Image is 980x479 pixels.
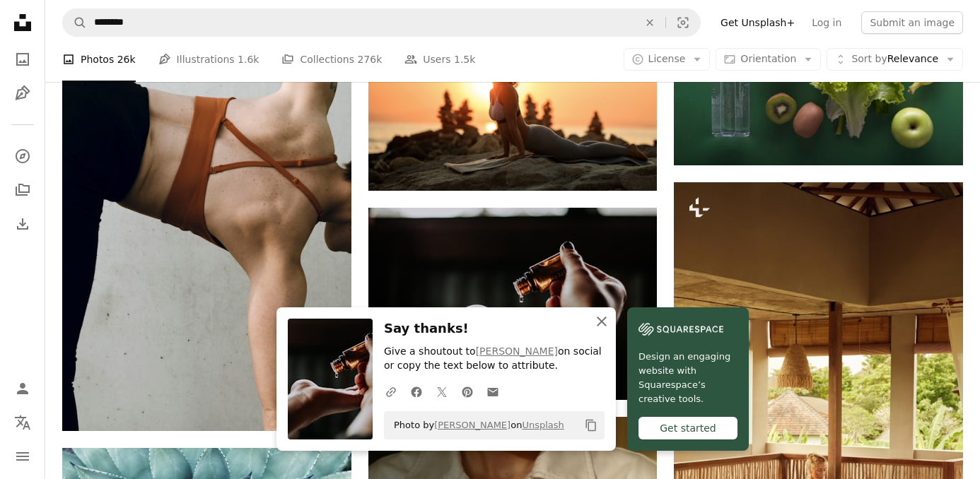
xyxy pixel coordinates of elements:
a: Log in [803,11,850,34]
button: Language [8,408,37,437]
a: Collections 276k [281,37,382,82]
button: Search Unsplash [63,9,87,36]
a: a woman in a brown bikini doing a handstand [62,235,351,247]
img: person holding amber glass bottle [368,208,658,400]
a: person holding amber glass bottle [368,297,658,310]
a: Share on Twitter [429,377,455,406]
span: Sort by [851,53,887,64]
a: Collections [8,176,37,204]
span: Relevance [851,52,938,66]
p: Give a shoutout to on social or copy the text below to attribute. [384,345,605,373]
a: Share on Facebook [404,377,429,406]
span: 1.6k [238,52,259,67]
a: Download History [8,210,37,238]
a: Log in / Sign up [8,374,37,403]
a: Explore [8,142,37,170]
a: Young athletic woman doing relaxation exercises and stretching on rocky beach at sunset. Copy space. [368,88,658,100]
a: Get Unsplash+ [712,11,803,34]
div: Get started [638,417,737,439]
a: Photos [8,45,37,73]
button: Copy to clipboard [579,413,603,437]
span: Design an engaging website with Squarespace’s creative tools. [638,350,737,406]
a: [PERSON_NAME] [434,420,511,430]
a: Users 1.5k [404,37,475,82]
a: [PERSON_NAME] [476,345,558,357]
a: Illustrations 1.6k [158,37,259,82]
a: Share on Pinterest [455,377,480,406]
img: file-1606177908946-d1eed1cbe4f5image [638,319,723,340]
h3: Say thanks! [384,319,605,339]
a: Design an engaging website with Squarespace’s creative tools.Get started [627,307,749,451]
span: Photo by on [387,414,564,437]
button: Clear [634,9,665,36]
form: Find visuals sitewide [62,8,701,37]
img: a woman in a brown bikini doing a handstand [62,52,351,431]
button: Visual search [666,9,700,36]
span: 276k [357,52,382,67]
span: Orientation [740,53,796,64]
span: 1.5k [454,52,475,67]
a: Unsplash [522,420,564,430]
button: Submit an image [861,11,963,34]
span: License [648,53,686,64]
a: Meditation. Meditating For Relaxation And Mental Balance. Home Yoga Practicing For Healthy Lifest... [674,392,963,405]
a: Share over email [480,377,506,406]
button: Menu [8,442,37,471]
a: Illustrations [8,79,37,107]
button: Sort byRelevance [827,48,963,71]
a: Home — Unsplash [8,8,37,40]
button: Orientation [716,48,821,71]
button: License [624,48,711,71]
